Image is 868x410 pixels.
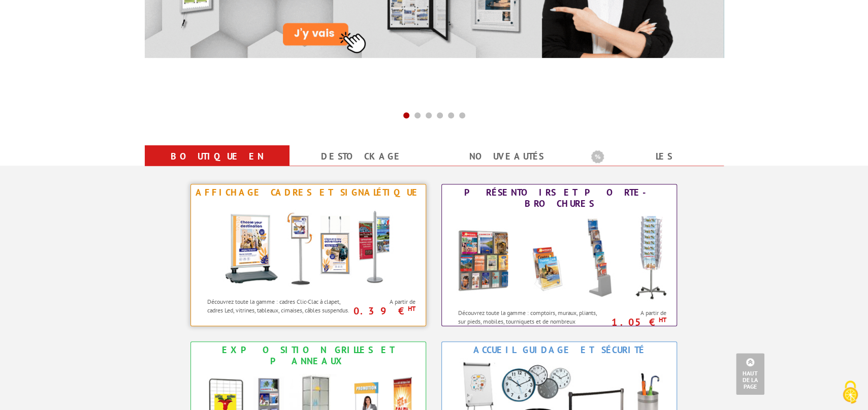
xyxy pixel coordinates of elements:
[350,308,415,314] p: 0.39 €
[591,147,712,184] a: Les promotions
[601,319,666,325] p: 1.05 €
[658,316,666,324] sup: HT
[355,298,415,306] span: A partir de
[591,147,718,168] b: Les promotions
[190,184,426,326] a: Affichage Cadres et Signalétique Affichage Cadres et Signalétique Découvrez toute la gamme : cadr...
[444,187,674,209] div: Présentoirs et Porte-brochures
[441,184,677,326] a: Présentoirs et Porte-brochures Présentoirs et Porte-brochures Découvrez toute la gamme : comptoir...
[207,297,352,314] p: Découvrez toute la gamme : cadres Clic-Clac à clapet, cadres Led, vitrines, tableaux, cimaises, c...
[838,380,863,405] img: Cookies (fenêtre modale)
[444,344,674,356] div: Accueil Guidage et Sécurité
[458,308,603,334] p: Découvrez toute la gamme : comptoirs, muraux, pliants, sur pieds, mobiles, tourniquets et de nomb...
[194,187,423,198] div: Affichage Cadres et Signalétique
[194,344,423,367] div: Exposition Grilles et Panneaux
[606,309,666,317] span: A partir de
[157,147,277,184] a: Boutique en ligne
[447,212,671,303] img: Présentoirs et Porte-brochures
[214,201,402,292] img: Affichage Cadres et Signalétique
[302,147,422,166] a: Destockage
[407,304,415,313] sup: HT
[446,147,567,166] a: nouveautés
[832,375,868,410] button: Cookies (fenêtre modale)
[736,353,764,395] a: Haut de la page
